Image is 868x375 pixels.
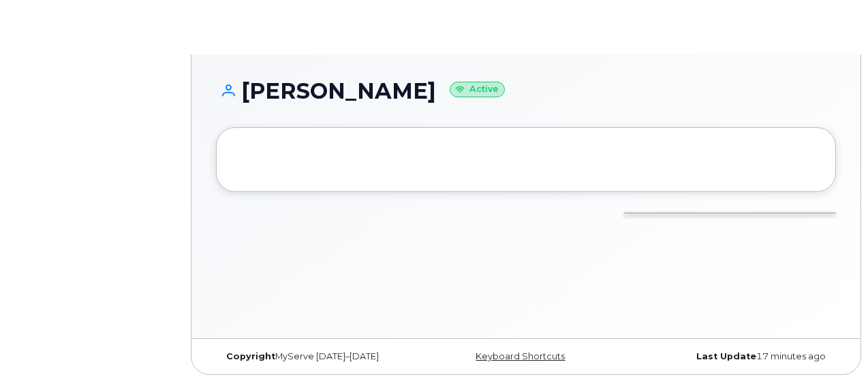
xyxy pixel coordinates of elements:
small: Active [450,82,505,97]
h1: [PERSON_NAME] [216,79,836,103]
strong: Last Update [696,351,756,361]
strong: Copyright [226,351,275,361]
div: MyServe [DATE]–[DATE] [216,351,422,362]
div: 17 minutes ago [630,351,836,362]
a: Keyboard Shortcuts [476,351,565,361]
